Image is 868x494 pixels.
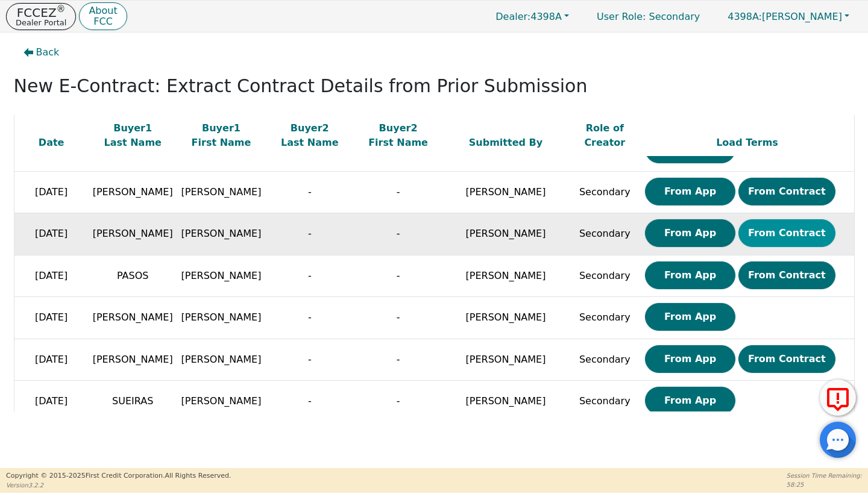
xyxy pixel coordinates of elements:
[397,186,400,198] span: -
[738,219,835,247] button: From Contract
[165,472,231,480] span: All Rights Reserved.
[569,381,641,423] td: Secondary
[495,11,530,22] span: Dealer:
[645,345,735,373] button: From App
[397,354,400,365] span: -
[728,11,762,22] span: 4398A:
[585,5,712,28] a: User Role: Secondary
[181,395,262,407] span: [PERSON_NAME]
[308,395,312,407] span: -
[569,339,641,381] td: Secondary
[787,471,862,480] p: Session Time Remaining:
[89,6,117,16] p: About
[569,213,641,255] td: Secondary
[93,311,173,323] span: [PERSON_NAME]
[645,261,735,289] button: From App
[397,228,400,239] span: -
[14,213,89,255] td: [DATE]
[181,228,262,239] span: [PERSON_NAME]
[442,339,569,381] td: [PERSON_NAME]
[728,11,842,22] span: [PERSON_NAME]
[397,311,400,323] span: -
[14,75,855,97] h2: New E-Contract: Extract Contract Details from Prior Submission
[397,395,400,407] span: -
[442,255,569,297] td: [PERSON_NAME]
[645,303,735,331] button: From App
[820,380,856,416] button: Report Error to FCC
[16,19,66,27] p: Dealer Portal
[308,228,312,239] span: -
[6,471,231,481] p: Copyright © 2015- 2025 First Credit Corporation.
[308,311,312,323] span: -
[181,270,262,281] span: [PERSON_NAME]
[495,11,562,22] span: 4398A
[645,178,735,205] button: From App
[14,381,89,423] td: [DATE]
[93,228,173,239] span: [PERSON_NAME]
[6,3,76,30] button: FCCEZ®Dealer Portal
[14,39,69,66] button: Back
[92,121,174,150] div: Buyer 1 Last Name
[93,186,173,198] span: [PERSON_NAME]
[585,5,712,28] p: Secondary
[308,354,312,365] span: -
[738,261,835,289] button: From Contract
[14,171,89,213] td: [DATE]
[14,255,89,297] td: [DATE]
[17,136,86,150] div: Date
[93,354,173,365] span: [PERSON_NAME]
[442,381,569,423] td: [PERSON_NAME]
[36,45,60,60] span: Back
[442,171,569,213] td: [PERSON_NAME]
[6,481,231,490] p: Version 3.2.2
[308,186,312,198] span: -
[79,2,127,31] button: AboutFCC
[787,480,862,489] p: 58:25
[14,297,89,339] td: [DATE]
[181,354,262,365] span: [PERSON_NAME]
[442,297,569,339] td: [PERSON_NAME]
[308,270,312,281] span: -
[569,297,641,339] td: Secondary
[645,219,735,247] button: From App
[16,7,66,19] p: FCCEZ
[445,136,566,150] div: Submitted By
[644,136,851,150] div: Load Terms
[268,121,351,150] div: Buyer 2 Last Name
[715,7,862,26] button: 4398A:[PERSON_NAME]
[57,4,66,14] sup: ®
[397,270,400,281] span: -
[442,213,569,255] td: [PERSON_NAME]
[117,270,148,281] span: PASOS
[180,121,263,150] div: Buyer 1 First Name
[181,186,262,198] span: [PERSON_NAME]
[112,395,153,407] span: SUEIRAS
[738,178,835,205] button: From Contract
[597,11,646,22] span: User Role :
[572,121,638,150] div: Role of Creator
[357,121,439,150] div: Buyer 2 First Name
[569,255,641,297] td: Secondary
[181,311,262,323] span: [PERSON_NAME]
[738,345,835,373] button: From Contract
[483,7,582,26] button: Dealer:4398A
[14,339,89,381] td: [DATE]
[569,171,641,213] td: Secondary
[645,387,735,414] button: From App
[89,17,117,27] p: FCC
